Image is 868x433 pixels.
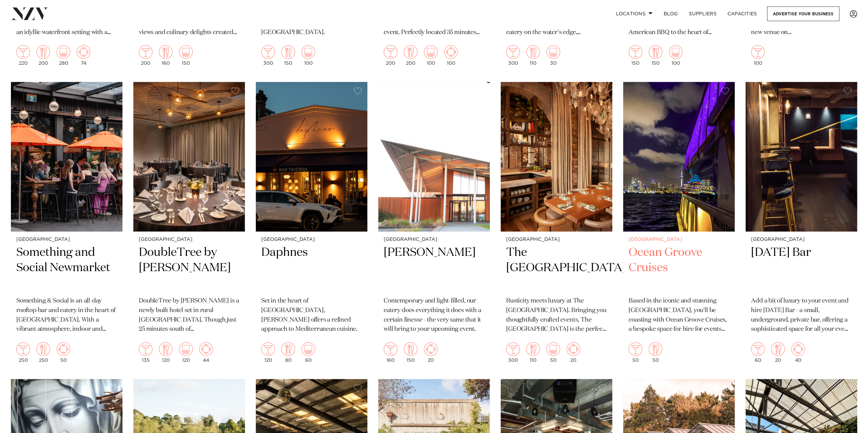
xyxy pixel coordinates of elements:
div: 50 [649,342,662,363]
div: 280 [57,45,70,66]
img: dining.png [159,45,173,59]
div: 74 [77,45,90,66]
div: 44 [199,342,213,363]
a: [GEOGRAPHIC_DATA] [DATE] Bar Add a bit of luxury to your event and hire [DATE] Bar - a small, und... [746,82,857,368]
img: meeting.png [791,342,805,356]
img: cocktail.png [384,342,397,356]
div: 20 [567,342,580,363]
h2: [PERSON_NAME] [384,245,484,291]
h2: Ocean Groove Cruises [629,245,729,291]
a: [GEOGRAPHIC_DATA] [PERSON_NAME] Contemporary and light-filled, our eatery does everything it does... [378,82,490,368]
div: 20 [424,342,438,363]
p: Contemporary and light-filled, our eatery does everything it does with a certain finesse - the ve... [384,296,484,335]
img: cocktail.png [629,45,642,59]
img: theatre.png [301,45,315,59]
img: Exterior of Daphnes in Ponsonby [256,82,367,232]
small: [GEOGRAPHIC_DATA] [506,237,607,242]
div: 120 [159,342,173,363]
img: cocktail.png [506,45,520,59]
img: cocktail.png [506,342,520,356]
img: meeting.png [77,45,90,59]
div: 60 [301,342,315,363]
img: cocktail.png [139,45,152,59]
small: [GEOGRAPHIC_DATA] [139,237,239,242]
div: 20 [771,342,785,363]
img: dining.png [36,342,50,356]
img: meeting.png [57,342,70,356]
img: dining.png [649,45,662,59]
img: theatre.png [179,45,193,59]
a: SUPPLIERS [683,6,722,21]
p: Add a bit of luxury to your event and hire [DATE] Bar - a small, underground, private bar, offeri... [751,296,852,335]
img: dining.png [771,342,785,356]
img: dining.png [281,342,295,356]
p: DoubleTree by [PERSON_NAME] is a newly built hotel set in rural [GEOGRAPHIC_DATA]. Though just 25... [139,296,239,335]
a: Exterior of Daphnes in Ponsonby [GEOGRAPHIC_DATA] Daphnes Set in the heart of [GEOGRAPHIC_DATA], ... [256,82,367,368]
img: cocktail.png [16,45,30,59]
img: dining.png [404,342,417,356]
h2: Something and Social Newmarket [16,245,117,291]
img: dining.png [526,342,540,356]
p: Based in the iconic and stunning [GEOGRAPHIC_DATA], you'll be coasting with Ocean Groove Cruises,... [629,296,729,335]
a: Corporate gala dinner setup at Hilton Karaka [GEOGRAPHIC_DATA] DoubleTree by [PERSON_NAME] Double... [133,82,245,368]
img: cocktail.png [261,342,275,356]
div: 200 [404,45,417,66]
a: Capacities [722,6,763,21]
a: [GEOGRAPHIC_DATA] Something and Social Newmarket Something & Social is an all-day rooftop bar and... [11,82,122,368]
div: 250 [16,342,30,363]
a: [GEOGRAPHIC_DATA] The [GEOGRAPHIC_DATA] Rusticity meets luxury at The [GEOGRAPHIC_DATA]. Bringing... [501,82,612,368]
div: 30 [546,45,560,66]
img: theatre.png [546,342,560,356]
div: 50 [57,342,70,363]
small: [GEOGRAPHIC_DATA] [261,237,362,242]
div: 160 [384,342,397,363]
div: 150 [281,45,295,66]
div: 100 [424,45,438,66]
a: [GEOGRAPHIC_DATA] Ocean Groove Cruises Based in the iconic and stunning [GEOGRAPHIC_DATA], you'll... [623,82,735,368]
small: [GEOGRAPHIC_DATA] [16,237,117,242]
img: meeting.png [424,342,438,356]
div: 150 [629,45,642,66]
p: Something & Social is an all-day rooftop bar and eatery in the heart of [GEOGRAPHIC_DATA]. With a... [16,296,117,335]
img: theatre.png [57,45,70,59]
img: nzv-logo.png [11,7,48,20]
img: dining.png [159,342,173,356]
img: cocktail.png [751,342,765,356]
div: 80 [281,342,295,363]
img: meeting.png [199,342,213,356]
div: 120 [179,342,193,363]
img: cocktail.png [751,45,765,59]
small: [GEOGRAPHIC_DATA] [384,237,484,242]
div: 150 [649,45,662,66]
div: 160 [159,45,173,66]
div: 200 [139,45,152,66]
img: meeting.png [444,45,458,59]
small: [GEOGRAPHIC_DATA] [751,237,852,242]
div: 50 [629,342,642,363]
img: cocktail.png [629,342,642,356]
h2: [DATE] Bar [751,245,852,291]
div: 250 [36,342,50,363]
div: 300 [506,342,520,363]
div: 200 [384,45,397,66]
img: cocktail.png [16,342,30,356]
img: dining.png [404,45,417,59]
img: cocktail.png [261,45,275,59]
div: 110 [526,342,540,363]
div: 50 [546,342,560,363]
div: 150 [404,342,417,363]
h2: DoubleTree by [PERSON_NAME] [139,245,239,291]
div: 100 [669,45,682,66]
img: Corporate gala dinner setup at Hilton Karaka [133,82,245,232]
img: theatre.png [424,45,438,59]
div: 300 [506,45,520,66]
a: BLOG [658,6,683,21]
div: 150 [179,45,193,66]
img: cocktail.png [139,342,152,356]
div: 100 [751,45,765,66]
div: 110 [526,45,540,66]
div: 100 [444,45,458,66]
a: Advertise your business [767,6,839,21]
div: 40 [791,342,805,363]
div: 120 [261,342,275,363]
